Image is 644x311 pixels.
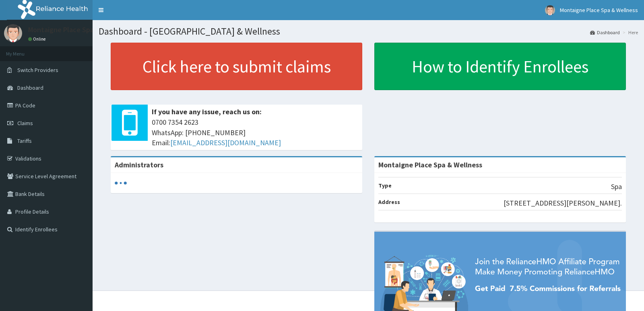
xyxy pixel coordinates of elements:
a: [EMAIL_ADDRESS][DOMAIN_NAME] [170,138,281,147]
p: Spa [611,181,622,192]
span: Montaigne Place Spa & Wellness [560,6,638,14]
strong: Montaigne Place Spa & Wellness [378,160,482,169]
span: Dashboard [17,84,43,91]
a: How to Identify Enrollees [374,43,626,90]
h1: Dashboard - [GEOGRAPHIC_DATA] & Wellness [99,26,638,37]
img: User Image [4,24,22,42]
a: Click here to submit claims [111,43,362,90]
p: [STREET_ADDRESS][PERSON_NAME]. [504,198,622,208]
b: Address [378,198,400,206]
span: Switch Providers [17,66,58,74]
span: Claims [17,119,33,127]
a: Dashboard [590,29,620,36]
svg: audio-loading [115,177,127,189]
b: Type [378,182,392,189]
span: 0700 7354 2623 WhatsApp: [PHONE_NUMBER] Email: [152,117,358,148]
img: User Image [545,5,555,15]
li: Here [621,29,638,36]
p: Montaigne Place Spa & Wellness [28,26,130,33]
span: Tariffs [17,137,32,144]
b: If you have any issue, reach us on: [152,107,262,116]
a: Online [28,36,47,42]
b: Administrators [115,160,163,169]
